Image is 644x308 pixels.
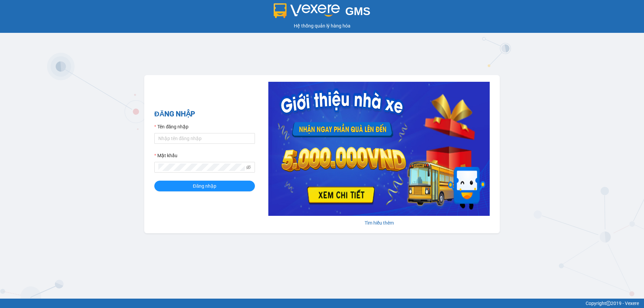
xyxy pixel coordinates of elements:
div: Hệ thống quản lý hàng hóa [2,22,642,29]
input: Mật khẩu [158,164,245,171]
input: Tên đăng nhập [154,133,255,144]
div: Copyright 2019 - Vexere [5,300,639,307]
img: banner-0 [268,82,490,216]
button: Đăng nhập [154,181,255,191]
span: copyright [606,301,611,306]
label: Mật khẩu [154,152,177,159]
h2: ĐĂNG NHẬP [154,109,255,120]
div: Tìm hiểu thêm [268,219,490,227]
span: Đăng nhập [193,182,216,190]
span: GMS [345,5,370,17]
span: eye-invisible [246,165,251,170]
label: Tên đăng nhập [154,123,189,130]
a: GMS [274,10,371,15]
img: logo 2 [274,3,340,18]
